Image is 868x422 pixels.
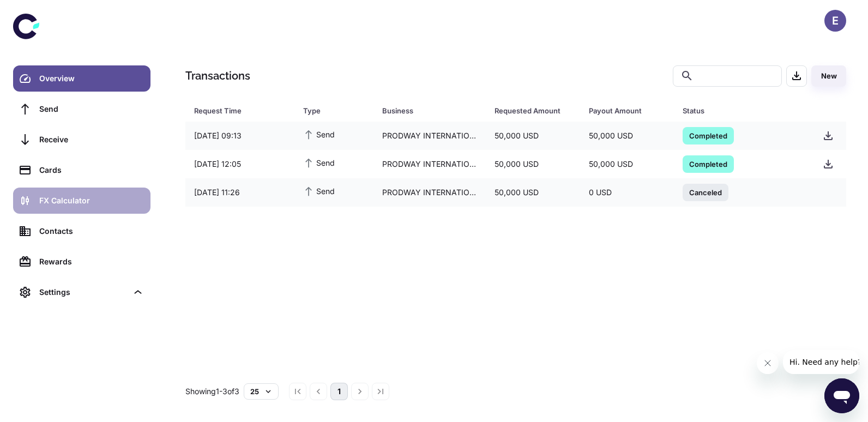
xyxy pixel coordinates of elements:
[244,383,279,400] button: 25
[185,182,294,203] div: [DATE] 11:26
[486,182,580,203] div: 50,000 USD
[303,128,335,140] span: Send
[185,125,294,146] div: [DATE] 09:13
[39,286,128,298] div: Settings
[13,96,150,122] a: Send
[330,383,348,400] button: page 1
[13,218,150,244] a: Contacts
[13,279,150,305] div: Settings
[13,126,150,153] a: Receive
[13,157,150,183] a: Cards
[580,125,674,146] div: 50,000 USD
[495,103,561,118] div: Requested Amount
[39,164,144,176] div: Cards
[185,385,239,397] p: Showing 1-3 of 3
[580,182,674,203] div: 0 USD
[757,352,779,374] iframe: Close message
[7,8,79,16] span: Hi. Need any help?
[824,10,846,32] button: E
[589,103,670,118] span: Payout Amount
[303,185,335,197] span: Send
[495,103,575,118] span: Requested Amount
[13,188,150,214] a: FX Calculator
[486,154,580,174] div: 50,000 USD
[683,158,734,169] span: Completed
[39,256,144,268] div: Rewards
[39,103,144,115] div: Send
[683,130,734,141] span: Completed
[580,154,674,174] div: 50,000 USD
[194,103,290,118] span: Request Time
[39,134,144,146] div: Receive
[373,154,486,174] div: PRODWAY INTERNATIONAL
[13,65,150,92] a: Overview
[373,182,486,203] div: PRODWAY INTERNATIONAL
[287,383,391,400] nav: pagination navigation
[373,125,486,146] div: PRODWAY INTERNATIONAL
[39,195,144,207] div: FX Calculator
[303,103,355,118] div: Type
[39,225,144,237] div: Contacts
[589,103,655,118] div: Payout Amount
[39,73,144,85] div: Overview
[185,68,250,84] h1: Transactions
[486,125,580,146] div: 50,000 USD
[683,103,801,118] span: Status
[13,249,150,275] a: Rewards
[683,103,787,118] div: Status
[303,103,369,118] span: Type
[824,378,859,413] iframe: Button to launch messaging window
[185,154,294,174] div: [DATE] 12:05
[194,103,276,118] div: Request Time
[303,156,335,168] span: Send
[783,350,859,374] iframe: Message from company
[683,186,728,197] span: Canceled
[811,65,846,87] button: New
